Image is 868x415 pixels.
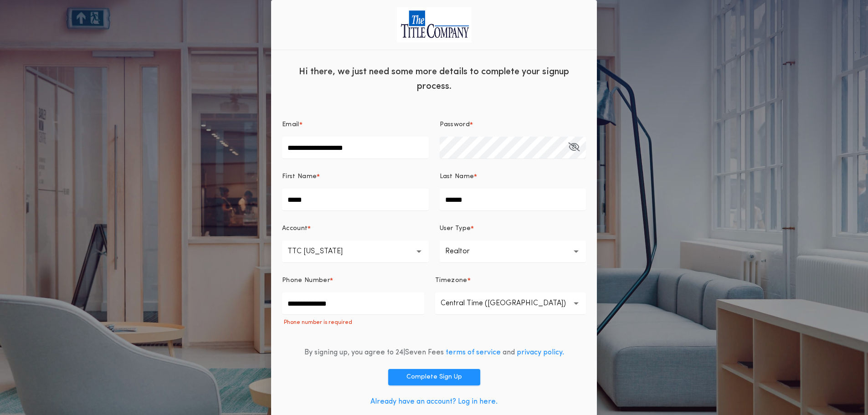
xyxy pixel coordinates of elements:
button: Password* [568,137,580,159]
a: Already have an account? Log in here. [370,398,498,405]
div: By signing up, you agree to 24|Seven Fees and [304,347,564,358]
a: terms of service [446,349,501,356]
button: TTC [US_STATE] [282,241,429,262]
button: Central Time ([GEOGRAPHIC_DATA]) [435,292,586,314]
p: Phone Number [282,276,330,285]
p: Account [282,224,308,233]
input: Email* [282,137,429,159]
input: Last Name* [440,189,586,210]
input: First Name* [282,189,429,210]
p: Timezone [435,276,467,285]
p: Email [282,120,299,129]
div: Hi there, we just need some more details to complete your signup process. [271,57,597,98]
p: TTC [US_STATE] [288,246,357,257]
p: Phone number is required [282,319,424,326]
input: Password* [440,137,586,159]
p: User Type [440,224,471,233]
button: Realtor [440,241,586,262]
p: First Name [282,172,317,181]
p: Central Time ([GEOGRAPHIC_DATA]) [441,298,580,309]
a: privacy policy. [517,349,564,356]
p: Realtor [445,246,484,257]
img: logo [397,7,472,42]
button: Complete Sign Up [388,369,480,385]
input: Phone Number* [282,292,424,314]
p: Password [440,120,470,129]
p: Last Name [440,172,474,181]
